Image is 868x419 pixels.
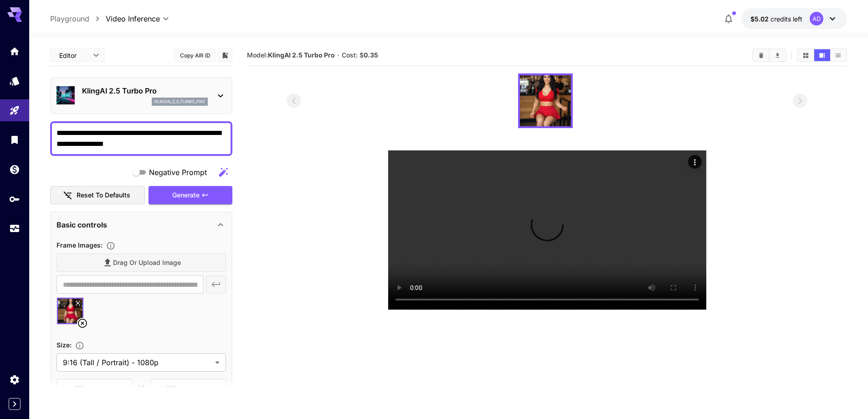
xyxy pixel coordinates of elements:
a: Playground [50,13,89,24]
button: Show media in grid view [798,49,814,61]
span: Frame Images : [56,241,103,249]
button: Show media in list view [830,49,846,61]
span: 9:16 (Tall / Portrait) - 1080p [63,357,211,368]
button: Add to library [221,50,229,61]
span: Size : [56,341,72,349]
div: KlingAI 2.5 Turbo Proklingai_2_5_turbo_pro [56,82,226,109]
button: Clear All [753,49,769,61]
div: Library [9,134,20,145]
p: · [337,50,339,61]
button: Generate [149,186,232,205]
div: Usage [9,223,20,234]
span: Video Inference [106,13,160,24]
span: Editor [59,51,87,60]
span: $5.02 [750,15,770,23]
span: Generate [172,190,200,201]
div: Actions [688,155,702,169]
button: Reset to defaults [50,186,145,205]
p: Basic controls [56,219,107,230]
button: $5.01866AD [741,8,847,29]
b: KlingAI 2.5 Turbo Pro [268,51,335,59]
button: Copy AIR ID [175,49,216,62]
button: Adjust the dimensions of the generated image by specifying its width and height in pixels, or sel... [72,341,88,350]
div: Playground [9,105,20,116]
span: Cost: $ [342,51,378,59]
div: Models [9,75,20,87]
button: Expand sidebar [9,398,21,410]
div: Show media in grid viewShow media in video viewShow media in list view [797,48,847,62]
p: klingai_2_5_turbo_pro [154,98,205,105]
span: Model: [247,51,335,59]
span: Negative Prompt [149,167,207,178]
div: Basic controls [56,214,226,236]
div: AD [810,12,823,26]
div: Wallet [9,164,20,175]
button: Upload frame images. [103,241,119,250]
div: Home [9,46,20,57]
div: API Keys [9,193,20,205]
span: credits left [770,15,802,23]
button: Show media in video view [814,49,830,61]
img: 8gAx4JAAAABklEQVQDAOAQDS2MSqseAAAAAElFTkSuQmCC [520,75,571,126]
div: Clear AllDownload All [752,48,786,62]
button: Download All [770,49,786,61]
div: $5.01866 [750,14,802,24]
b: 0.35 [364,51,378,59]
p: KlingAI 2.5 Turbo Pro [82,85,208,96]
div: Settings [9,374,20,385]
nav: breadcrumb [50,13,106,24]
